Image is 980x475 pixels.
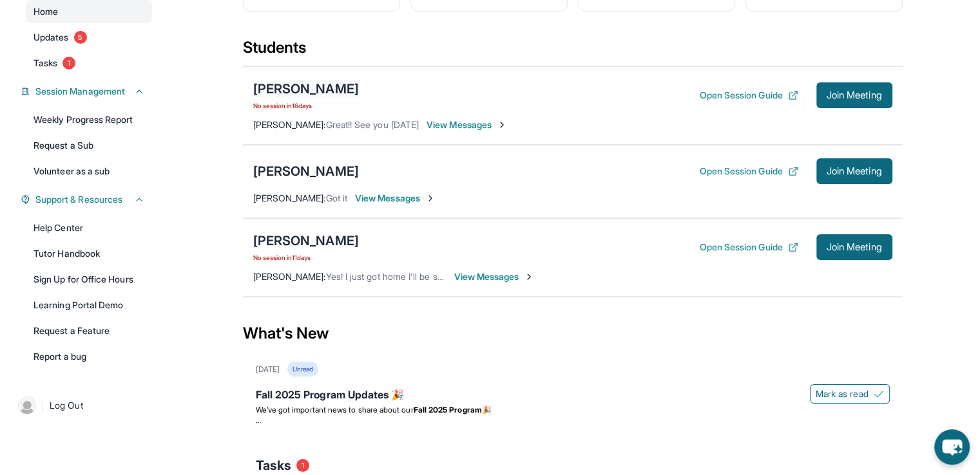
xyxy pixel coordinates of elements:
[26,216,152,239] a: Help Center
[326,271,476,282] span: Yes! I just got home I'll be setting up.
[74,31,87,44] span: 5
[810,384,890,404] button: Mark as read
[253,271,326,282] span: [PERSON_NAME] :
[253,100,359,111] span: No session in 16 days
[414,405,482,414] strong: Fall 2025 Program
[256,456,291,474] span: Tasks
[30,85,144,98] button: Session Management
[256,405,414,414] span: We’ve got important news to share about our
[253,252,359,263] span: No session in 11 days
[26,242,152,265] a: Tutor Handbook
[34,31,69,44] span: Updates
[699,165,798,178] button: Open Session Guide
[425,193,436,203] img: Chevron-Right
[253,119,326,130] span: [PERSON_NAME] :
[326,192,347,203] span: Got it
[243,305,903,362] div: What's New
[699,241,798,254] button: Open Session Guide
[35,85,125,98] span: Session Management
[253,80,359,98] div: [PERSON_NAME]
[427,118,507,131] span: View Messages
[26,160,152,183] a: Volunteer as a sub
[18,396,36,414] img: user-img
[699,89,798,102] button: Open Session Guide
[26,108,152,131] a: Weekly Progress Report
[62,57,75,70] span: 1
[816,158,892,184] button: Join Meeting
[256,387,890,405] div: Fall 2025 Program Updates 🎉
[816,387,869,400] span: Mark as read
[256,364,280,375] div: [DATE]
[355,192,436,205] span: View Messages
[827,91,882,99] span: Join Meeting
[287,362,318,377] div: Unread
[253,192,326,203] span: [PERSON_NAME] :
[816,82,892,108] button: Join Meeting
[26,345,152,368] a: Report a bug
[454,270,535,283] span: View Messages
[816,234,892,260] button: Join Meeting
[326,119,419,130] span: Great!! See you [DATE]
[35,193,122,206] span: Support & Resources
[243,37,903,66] div: Students
[34,5,58,18] span: Home
[934,429,970,465] button: chat-button
[827,167,882,175] span: Join Meeting
[26,51,152,75] a: Tasks1
[296,459,309,472] span: 1
[874,389,884,399] img: Mark as read
[26,134,152,157] a: Request a Sub
[497,120,507,130] img: Chevron-Right
[253,162,359,180] div: [PERSON_NAME]
[34,57,57,70] span: Tasks
[827,243,882,251] span: Join Meeting
[41,398,44,413] span: |
[253,232,359,250] div: [PERSON_NAME]
[50,399,83,412] span: Log Out
[30,193,144,206] button: Support & Resources
[13,391,152,420] a: |Log Out
[26,293,152,317] a: Learning Portal Demo
[524,272,534,282] img: Chevron-Right
[26,26,152,49] a: Updates5
[26,268,152,291] a: Sign Up for Office Hours
[26,319,152,342] a: Request a Feature
[482,405,492,414] span: 🎉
